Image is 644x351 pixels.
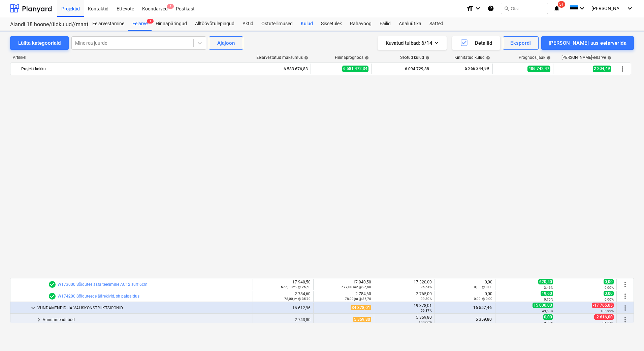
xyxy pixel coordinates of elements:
[10,21,80,28] div: Aiandi 18 hoone/üldkulud//maatööd (2101944//2101951)
[544,321,553,325] small: 0,00%
[606,56,611,60] span: help
[538,279,553,284] span: 620,50
[256,306,311,310] div: 16 612,96
[191,17,238,31] a: Alltöövõtulepingud
[549,39,626,47] div: [PERSON_NAME] uus eelarverida
[209,36,243,50] button: Ajajoon
[541,36,634,50] button: [PERSON_NAME] uus eelarverida
[335,55,369,60] div: Hinnaprognoos
[257,17,297,31] div: Ostutellimused
[303,56,308,60] span: help
[297,17,317,31] a: Kulud
[485,56,490,60] span: help
[400,55,429,60] div: Seotud kulud
[464,66,490,72] span: 5 266 344,99
[167,4,174,9] span: 1
[474,4,482,12] i: keyboard_arrow_down
[510,39,531,47] div: Ekspordi
[43,314,250,325] div: Vundamenditööd
[533,303,553,308] span: 15 000,00
[10,36,69,50] button: Lülita kategooriaid
[316,291,371,301] div: 2 784,60
[128,17,152,31] div: Eelarve
[501,3,548,14] button: Otsi
[602,321,614,325] small: -95,34%
[425,17,447,31] a: Sätted
[317,17,346,31] a: Sissetulek
[342,285,371,289] small: 677,00 m2 @ 26,50
[610,319,644,351] iframe: Chat Widget
[487,4,494,12] i: Abikeskus
[346,17,376,31] a: Rahavoog
[542,309,553,313] small: 43,63%
[475,317,492,322] span: 5 359,80
[543,314,553,320] span: 0,00
[421,297,432,301] small: 99,30%
[58,282,148,287] a: W173000 Sõidutee asfalteerimine AC12 surf 6cm
[18,39,61,47] div: Lülita kategooriaid
[460,39,492,47] div: Detailid
[591,6,625,11] span: [PERSON_NAME]
[621,292,629,300] span: Rohkem tegevusi
[605,286,614,289] small: 0,00%
[378,36,447,50] button: Kuvatud tulbad:6/14
[561,55,611,60] div: [PERSON_NAME]-eelarve
[48,280,56,288] span: Eelarvereal on 1 hinnapakkumist
[419,320,432,324] small: 100,00%
[253,64,308,74] div: 6 583 676,83
[626,4,634,12] i: keyboard_arrow_down
[541,291,553,296] span: 19,60
[452,36,500,50] button: Detailid
[35,316,43,324] span: keyboard_arrow_right
[605,298,614,301] small: 0,00%
[217,39,235,47] div: Ajajoon
[377,303,432,313] div: 19 378,01
[438,291,492,301] div: 0,00
[621,316,629,324] span: Rohkem tegevusi
[621,280,629,288] span: Rohkem tegevusi
[454,55,490,60] div: Kinnitatud kulud
[345,297,371,301] small: 78,00 jm @ 35,70
[600,309,614,313] small: -106,93%
[604,279,614,284] span: 0,00
[503,36,538,50] button: Ekspordi
[545,56,551,60] span: help
[558,1,565,8] span: 51
[128,17,152,31] a: Eelarve1
[592,303,614,308] span: -17 765,05
[377,315,432,324] div: 5 359,80
[438,280,492,289] div: 0,00
[152,17,191,31] div: Hinnapäringud
[519,55,551,60] div: Prognoosijääk
[544,286,553,289] small: 3,46%
[466,4,474,12] i: format_size
[376,17,395,31] div: Failid
[527,66,550,72] span: 486 742,47
[421,285,432,289] small: 96,54%
[342,66,368,72] span: 6 581 472,34
[353,317,371,322] span: 5 359,80
[88,17,128,31] a: Eelarvestamine
[578,4,586,12] i: keyboard_arrow_down
[48,292,56,300] span: Eelarvereal on 1 hinnapakkumist
[256,55,308,60] div: Eelarvestatud maksumus
[473,305,492,310] span: 16 557,46
[395,17,425,31] a: Analüütika
[374,64,429,74] div: 6 094 729,88
[256,280,311,289] div: 17 940,50
[424,56,429,60] span: help
[37,303,250,313] div: VUNDAMENDID JA VÄLISKONSTRUKTSIOONID
[351,305,371,310] span: 34 378,01
[238,17,257,31] a: Aktid
[256,291,311,301] div: 2 784,60
[421,309,432,312] small: 56,37%
[553,4,560,12] i: notifications
[604,291,614,296] span: 0,00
